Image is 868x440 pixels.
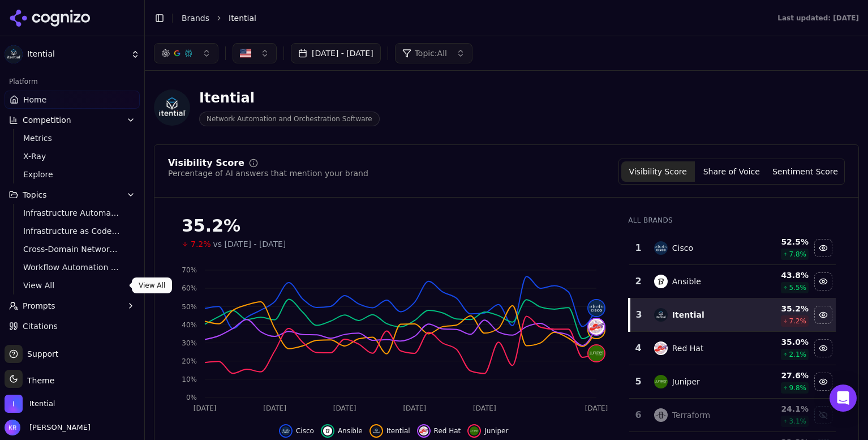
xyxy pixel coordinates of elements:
span: Red Hat [434,426,461,435]
div: Juniper [672,376,700,387]
div: 35.0 % [756,336,809,348]
span: Citations [23,321,58,332]
span: [PERSON_NAME] [25,422,91,433]
button: Sentiment Score [768,161,842,182]
button: Hide ansible data [814,272,832,291]
span: Home [23,94,46,105]
span: Topics [23,189,47,200]
div: 43.8 % [756,270,809,281]
img: juniper [588,345,604,361]
div: Ansible [672,276,701,287]
button: Hide cisco data [814,239,832,257]
tspan: [DATE] [194,404,217,412]
tr: 1ciscoCisco52.5%7.8%Hide cisco data [629,232,836,265]
span: 7.8 % [789,250,806,259]
div: Open Intercom Messenger [830,385,857,412]
span: Metrics [23,133,122,144]
span: Infrastructure Automation and Orchestration [23,207,122,219]
span: 7.2 % [789,317,806,326]
button: Hide juniper data [467,424,508,438]
img: juniper [654,375,668,388]
img: red hat [419,426,428,435]
button: Prompts [5,297,140,315]
div: Itential [199,89,380,107]
span: vs [DATE] - [DATE] [213,238,286,250]
button: Show terraform data [814,406,832,424]
div: 52.5 % [756,236,809,247]
tspan: [DATE] [263,404,286,412]
span: Itential [229,12,256,24]
span: 7.2% [191,238,211,250]
span: View All [23,280,122,291]
a: Citations [5,317,140,335]
button: Hide red hat data [814,339,832,357]
div: All Brands [628,216,836,225]
button: [DATE] - [DATE] [291,43,381,63]
div: Red Hat [672,343,704,354]
span: Support [23,348,58,360]
tspan: 30% [182,339,197,347]
button: Open user button [5,420,91,435]
img: United States [240,48,251,59]
span: 2.1 % [789,350,806,359]
a: X-Ray [19,148,126,164]
div: Visibility Score [168,159,244,168]
span: Cross-Domain Network Orchestration [23,244,122,255]
div: 27.6 % [756,370,809,381]
span: Explore [23,169,122,180]
span: Infrastructure as Code (IaC) for Networks [23,225,122,237]
tspan: [DATE] [403,404,426,412]
img: cisco [654,241,668,255]
div: 35.2% [182,216,605,236]
img: cisco [281,426,290,435]
a: Optimize [5,338,140,356]
button: Share of Voice [695,161,768,182]
span: X-Ray [23,151,122,162]
a: Cross-Domain Network Orchestration [19,241,126,257]
span: Competition [23,114,71,126]
span: Prompts [23,300,55,311]
span: Itential [386,426,410,435]
span: Itential [29,399,55,409]
tspan: 60% [182,284,197,292]
div: Percentage of AI answers that mention your brand [168,168,368,179]
img: itential [372,426,381,435]
div: 35.2 % [756,303,809,314]
div: 4 [634,341,642,355]
img: ansible [654,275,668,288]
tspan: [DATE] [585,404,608,412]
span: Juniper [484,426,508,435]
div: 2 [634,275,642,288]
tr: 2ansibleAnsible43.8%5.5%Hide ansible data [629,265,836,298]
tspan: 10% [182,375,197,383]
img: cisco [588,300,604,316]
img: itential [654,308,668,322]
img: terraform [654,408,668,422]
tspan: [DATE] [333,404,356,412]
button: Competition [5,111,140,129]
a: Infrastructure Automation and Orchestration [19,205,126,221]
span: Topic: All [415,48,447,59]
img: Kristen Rachels [5,420,20,435]
span: Theme [23,376,54,385]
tr: 5juniperJuniper27.6%9.8%Hide juniper data [629,365,836,399]
nav: breadcrumb [182,12,755,24]
button: Hide juniper data [814,373,832,391]
img: Itential [5,45,23,63]
a: Workflow Automation Platforms [19,259,126,275]
a: View All [19,277,126,293]
img: Itential [5,395,23,413]
button: Hide itential data [814,306,832,324]
tr: 6terraformTerraform24.1%3.1%Show terraform data [629,399,836,432]
span: Ansible [338,426,363,435]
a: Explore [19,166,126,182]
span: 3.1 % [789,417,806,426]
img: juniper [470,426,479,435]
tspan: 40% [182,321,197,329]
span: Cisco [296,426,314,435]
div: 1 [634,241,642,255]
tspan: 0% [186,394,197,401]
button: Hide ansible data [321,424,363,438]
a: Infrastructure as Code (IaC) for Networks [19,223,126,239]
span: 9.8 % [789,383,806,392]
